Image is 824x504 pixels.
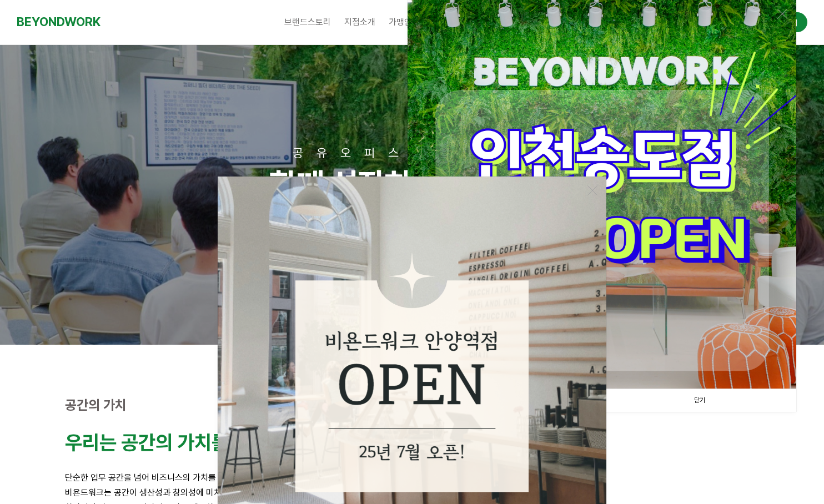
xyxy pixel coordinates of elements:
a: 지점소개 [338,8,382,36]
strong: 공간의 가치 [65,397,127,413]
p: 단순한 업무 공간을 넘어 비즈니스의 가치를 높이는 영감의 공간을 만듭니다. [65,470,759,485]
strong: 우리는 공간의 가치를 높입니다. [65,431,307,455]
a: 가맹안내 [382,8,426,36]
span: 가맹안내 [389,17,420,27]
p: 비욘드워크는 공간이 생산성과 창의성에 미치는 영향을 잘 알고 있습니다. [65,485,759,500]
a: BEYONDWORK [17,12,101,32]
span: 브랜드스토리 [284,17,331,27]
a: 브랜드스토리 [278,8,338,36]
a: 닫기 [602,389,796,412]
span: 지점소개 [344,17,375,27]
